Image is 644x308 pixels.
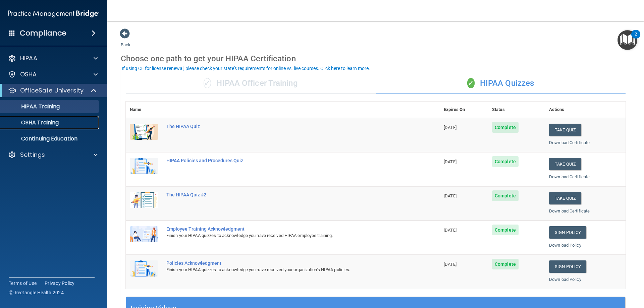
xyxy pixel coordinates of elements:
p: Settings [20,151,45,159]
span: Complete [492,225,519,235]
div: HIPAA Quizzes [376,73,626,94]
div: HIPAA Policies and Procedures Quiz [166,158,406,163]
a: Sign Policy [549,260,586,273]
a: Download Certificate [549,208,590,213]
span: Complete [492,259,519,269]
div: HIPAA Officer Training [126,73,376,94]
div: Policies Acknowledgment [166,260,406,266]
span: ✓ [204,78,211,88]
p: OfficeSafe University [20,86,84,95]
span: [DATE] [444,125,457,130]
span: Ⓒ Rectangle Health 2024 [9,289,64,296]
div: Choose one path to get your HIPAA Certification [121,49,631,68]
a: Terms of Use [9,280,37,287]
a: Sign Policy [549,226,586,239]
div: Employee Training Acknowledgment [166,226,406,232]
span: Complete [492,156,519,167]
span: [DATE] [444,193,457,198]
div: 2 [635,34,637,43]
span: [DATE] [444,159,457,164]
span: Complete [492,122,519,133]
a: HIPAA [8,54,98,62]
a: OfficeSafe University [8,86,97,95]
div: The HIPAA Quiz #2 [166,192,406,197]
a: Download Policy [549,277,581,282]
span: [DATE] [444,262,457,267]
div: Finish your HIPAA quizzes to acknowledge you have received your organization’s HIPAA policies. [166,266,406,274]
div: Finish your HIPAA quizzes to acknowledge you have received HIPAA employee training. [166,232,406,240]
button: Take Quiz [549,124,581,136]
button: If using CE for license renewal, please check your state's requirements for online vs. live cours... [121,65,371,72]
th: Name [126,102,162,118]
p: OSHA [20,70,37,78]
a: Download Certificate [549,140,590,145]
a: Privacy Policy [45,280,75,287]
th: Status [488,102,545,118]
span: ✓ [467,78,475,88]
h4: Compliance [20,28,66,38]
div: If using CE for license renewal, please check your state's requirements for online vs. live cours... [122,66,370,71]
span: Complete [492,190,519,201]
p: HIPAA [20,54,37,62]
button: Open Resource Center, 2 new notifications [618,30,637,50]
a: Download Certificate [549,174,590,179]
a: Settings [8,151,98,159]
th: Expires On [440,102,488,118]
a: Back [121,34,130,47]
button: Take Quiz [549,158,581,170]
a: Download Policy [549,243,581,248]
p: Continuing Education [4,135,96,142]
p: HIPAA Training [4,103,60,110]
a: OSHA [8,70,98,78]
div: The HIPAA Quiz [166,124,406,129]
span: [DATE] [444,228,457,233]
th: Actions [545,102,626,118]
button: Take Quiz [549,192,581,204]
p: OSHA Training [4,119,59,126]
img: PMB logo [8,7,99,20]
